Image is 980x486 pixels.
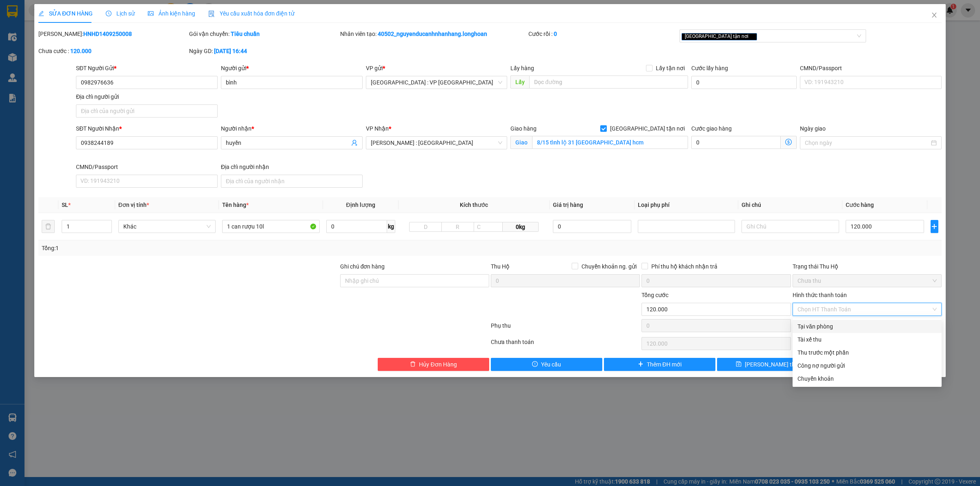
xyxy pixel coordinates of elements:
[529,75,688,89] input: Dọc đường
[419,360,457,369] span: Hủy Đơn Hàng
[797,303,937,315] span: Chọn HT Thanh Toán
[931,12,938,18] span: close
[38,10,93,17] span: SỬA ĐƠN HÀNG
[366,125,389,132] span: VP Nhận
[528,29,677,38] div: Cước rồi :
[460,202,488,208] span: Kích thước
[70,48,91,54] b: 120.000
[42,244,378,253] div: Tổng: 1
[208,11,215,17] img: icon
[148,11,154,16] span: picture
[491,358,602,371] button: exclamation-circleYêu cầu
[76,162,218,171] div: CMND/Passport
[541,360,561,369] span: Yêu cầu
[123,220,211,233] span: Khác
[221,124,363,133] div: Người nhận
[797,335,937,344] div: Tài xế thu
[366,64,508,73] div: VP gửi
[653,64,688,73] span: Lấy tận nơi
[76,64,218,73] div: SĐT Người Gửi
[387,220,395,233] span: kg
[106,11,111,16] span: clock-circle
[50,32,167,63] span: [PHONE_NUMBER] - [DOMAIN_NAME]
[797,374,937,383] div: Chuyển khoản
[340,29,527,38] div: Nhân viên tạo:
[931,223,938,230] span: plus
[378,358,489,371] button: deleteHủy Đơn Hàng
[42,220,55,233] button: delete
[604,358,715,371] button: plusThêm ĐH mới
[62,202,68,208] span: SL
[208,10,294,17] span: Yêu cầu xuất hóa đơn điện tử
[931,220,938,233] button: plus
[351,140,358,146] span: user-add
[189,47,338,55] div: Ngày GD:
[641,292,668,298] span: Tổng cước
[221,64,363,73] div: Người gửi
[76,124,218,133] div: SĐT Người Nhận
[491,263,510,270] span: Thu Hộ
[83,31,132,37] b: HNHD1409250008
[800,64,942,73] div: CMND/Passport
[923,4,946,27] button: Close
[76,104,218,118] input: Địa chỉ của người gửi
[738,197,842,213] th: Ghi chú
[410,361,416,368] span: delete
[222,202,249,208] span: Tên hàng
[118,202,149,208] span: Đơn vị tính
[510,65,534,71] span: Lấy hàng
[682,33,757,40] span: [GEOGRAPHIC_DATA] tận nơi
[148,10,195,17] span: Ảnh kiện hàng
[38,29,187,38] div: [PERSON_NAME]:
[800,125,826,132] label: Ngày giao
[76,92,218,101] div: Địa chỉ người gửi
[635,197,738,213] th: Loại phụ phí
[490,337,641,352] div: Chưa thanh toán
[340,274,489,287] input: Ghi chú đơn hàng
[510,75,529,89] span: Lấy
[346,202,375,208] span: Định lượng
[221,162,363,171] div: Địa chỉ người nhận
[797,322,937,331] div: Tại văn phòng
[797,348,937,357] div: Thu trước một phần
[221,175,363,188] input: Địa chỉ của người nhận
[28,23,186,29] strong: (Công Ty TNHH Chuyển Phát Nhanh Bảo An - MST: 0109597835)
[553,202,583,208] span: Giá trị hàng
[441,222,474,232] input: R
[510,125,537,132] span: Giao hàng
[231,31,260,37] b: Tiêu chuẩn
[793,292,847,298] label: Hình thức thanh toán
[638,361,644,368] span: plus
[31,12,184,21] strong: BIÊN NHẬN VẬN CHUYỂN BẢO AN EXPRESS
[409,222,442,232] input: D
[793,359,942,372] div: Cước gửi hàng sẽ được ghi vào công nợ của người gửi
[648,262,721,271] span: Phí thu hộ khách nhận trả
[578,262,640,271] span: Chuyển khoản ng. gửi
[38,11,44,16] span: edit
[490,321,641,335] div: Phụ thu
[222,220,319,233] input: VD: Bàn, Ghế
[38,47,187,55] div: Chưa cước :
[742,220,839,233] input: Ghi Chú
[691,76,797,89] input: Cước lấy hàng
[691,136,781,149] input: Cước giao hàng
[510,136,532,149] span: Giao
[340,263,385,270] label: Ghi chú đơn hàng
[736,361,742,368] span: save
[607,124,688,133] span: [GEOGRAPHIC_DATA] tận nơi
[691,65,728,71] label: Cước lấy hàng
[805,138,929,147] input: Ngày giao
[745,360,810,369] span: [PERSON_NAME] thay đổi
[371,137,503,149] span: Hồ Chí Minh : Kho Quận 12
[717,358,829,371] button: save[PERSON_NAME] thay đổi
[846,202,874,208] span: Cước hàng
[750,34,754,38] span: close
[371,76,503,89] span: Hà Nội : VP Hà Đông
[647,360,682,369] span: Thêm ĐH mới
[214,48,247,54] b: [DATE] 16:44
[189,29,338,38] div: Gói vận chuyển:
[554,31,557,37] b: 0
[691,125,732,132] label: Cước giao hàng
[797,275,937,287] span: Chưa thu
[378,31,487,37] b: 40502_nguyenducanhnhanhang.longhoan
